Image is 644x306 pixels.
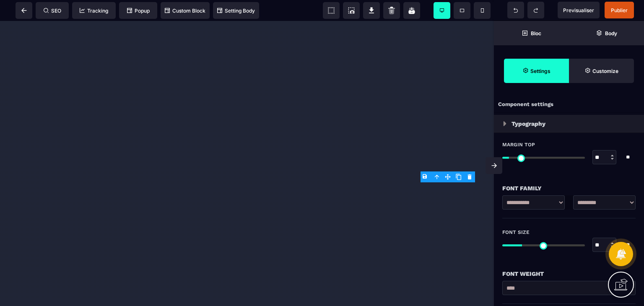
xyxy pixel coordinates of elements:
span: Preview [558,2,600,18]
div: Font Weight [502,269,636,279]
span: View components [323,2,340,19]
span: Tracking [80,8,108,14]
img: loading [503,121,506,126]
strong: Body [605,30,617,36]
div: Font Family [502,183,636,193]
span: Custom Block [165,8,205,14]
div: Component settings [494,96,644,113]
p: Typography [512,119,545,129]
span: Open Layer Manager [569,21,644,45]
span: Screenshot [343,2,360,19]
strong: Settings [530,68,551,74]
span: Open Style Manager [569,59,634,83]
span: Open Blocks [494,21,569,45]
span: Publier [611,7,628,13]
strong: Customize [592,68,618,74]
span: Popup [127,8,150,14]
span: Font Size [502,229,530,236]
span: Margin Top [502,141,535,148]
span: Previsualiser [563,7,594,13]
span: Settings [504,59,569,83]
span: Setting Body [217,8,255,14]
span: SEO [44,8,61,14]
strong: Bloc [531,30,541,36]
